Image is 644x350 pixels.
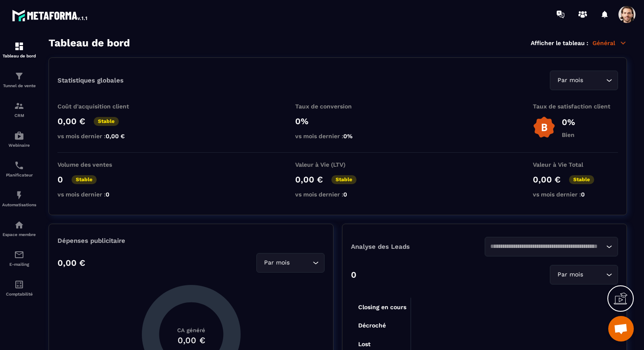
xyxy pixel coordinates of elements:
p: Webinaire [2,143,36,148]
p: 0 [351,270,356,280]
p: 0 [57,174,63,185]
img: logo [12,8,89,23]
span: Par mois [262,258,291,267]
p: Stable [94,117,119,126]
input: Search for option [490,242,604,251]
p: Coût d'acquisition client [57,103,143,110]
div: Search for option [485,237,618,256]
a: formationformationTunnel de vente [2,65,36,94]
p: Tableau de bord [2,54,36,58]
p: 0,00 € [57,116,85,126]
tspan: Lost [358,341,371,347]
div: Search for option [256,253,325,273]
p: Statistiques globales [57,77,124,84]
a: schedulerschedulerPlanificateur [2,154,36,184]
tspan: Décroché [358,322,386,329]
p: Taux de conversion [295,103,380,110]
p: vs mois dernier : [533,191,618,198]
a: emailemailE-mailing [2,243,36,273]
p: Stable [331,175,356,184]
img: formation [14,101,24,111]
span: 0 [106,191,109,198]
input: Search for option [585,270,604,279]
p: CRM [2,113,36,118]
tspan: Closing en cours [358,304,406,311]
div: Search for option [550,71,618,90]
p: Analyse des Leads [351,243,485,250]
span: Par mois [555,76,585,85]
a: automationsautomationsWebinaire [2,124,36,154]
a: automationsautomationsAutomatisations [2,184,36,213]
img: formation [14,41,24,51]
a: formationformationTableau de bord [2,35,36,65]
p: Général [592,39,627,47]
p: Valeur à Vie Total [533,161,618,168]
p: Taux de satisfaction client [533,103,618,110]
div: Search for option [550,265,618,285]
a: accountantaccountantComptabilité [2,273,36,303]
img: b-badge-o.b3b20ee6.svg [533,116,555,139]
img: automations [14,190,24,200]
img: formation [14,71,24,81]
p: Afficher le tableau : [531,40,588,46]
p: 0% [295,116,380,126]
p: 0,00 € [295,174,323,185]
p: Bien [562,131,575,138]
p: Volume des ventes [57,161,143,168]
p: vs mois dernier : [295,133,380,139]
span: 0 [343,191,347,198]
p: Planificateur [2,173,36,177]
img: accountant [14,279,24,290]
a: formationformationCRM [2,94,36,124]
p: Automatisations [2,202,36,207]
span: 0,00 € [106,133,125,139]
h3: Tableau de bord [49,37,130,49]
p: Stable [72,175,97,184]
span: 0% [343,133,353,139]
p: Dépenses publicitaire [57,237,325,245]
img: scheduler [14,160,24,171]
p: Tunnel de vente [2,83,36,88]
p: 0,00 € [533,174,561,185]
a: automationsautomationsEspace membre [2,213,36,243]
p: Comptabilité [2,292,36,296]
img: email [14,250,24,260]
p: 0,00 € [57,258,85,268]
p: Espace membre [2,232,36,237]
span: Par mois [555,270,585,279]
span: 0 [581,191,585,198]
p: vs mois dernier : [57,133,143,139]
p: vs mois dernier : [57,191,143,198]
input: Search for option [585,76,604,85]
img: automations [14,131,24,141]
p: vs mois dernier : [295,191,380,198]
p: E-mailing [2,262,36,267]
input: Search for option [291,258,310,267]
a: Ouvrir le chat [608,316,634,341]
p: Valeur à Vie (LTV) [295,161,380,168]
img: automations [14,220,24,230]
p: 0% [562,117,575,127]
p: Stable [569,175,594,184]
